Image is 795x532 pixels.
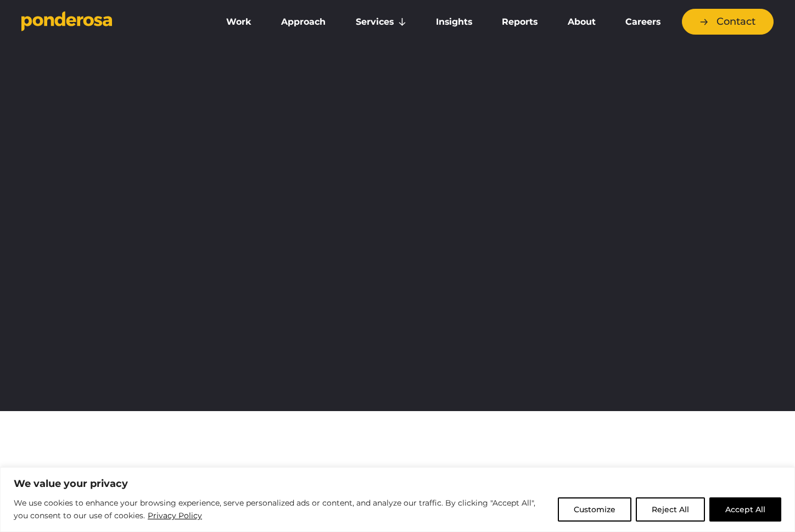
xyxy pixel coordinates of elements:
[214,10,264,34] a: Work
[423,10,485,34] a: Insights
[147,509,203,522] a: Privacy Policy
[489,10,550,34] a: Reports
[613,10,673,34] a: Careers
[682,9,774,35] a: Contact
[555,10,608,34] a: About
[343,10,419,34] a: Services
[21,11,197,33] a: Go to homepage
[636,497,705,522] button: Reject All
[558,497,631,522] button: Customize
[268,10,338,34] a: Approach
[709,497,781,522] button: Accept All
[14,477,781,490] p: We value your privacy
[14,497,550,523] p: We use cookies to enhance your browsing experience, serve personalized ads or content, and analyz...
